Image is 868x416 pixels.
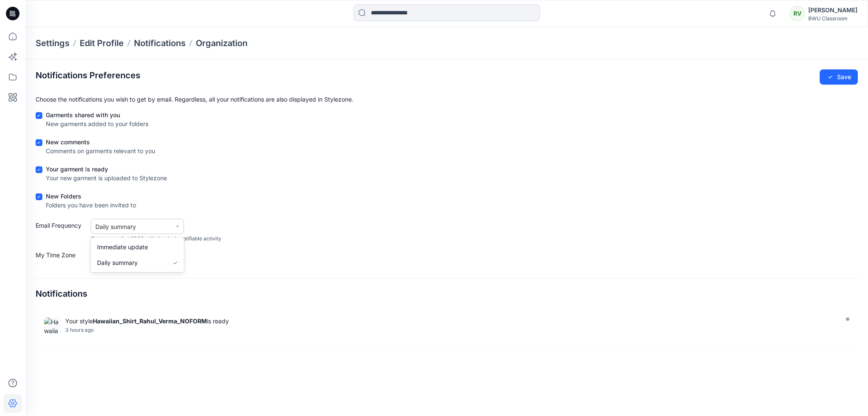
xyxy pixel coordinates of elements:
[91,235,221,242] span: Get one email at 16:00 with the day's notifiable activity
[36,251,86,264] label: My Time Zone
[46,146,155,155] div: Comments on garments relevant to you
[95,222,167,231] div: Daily summary
[46,192,136,201] div: New Folders
[46,201,136,209] div: Folders you have been invited to
[93,317,207,325] strong: Hawaiian_Shirt_Rahul_Verma_NOFORM
[46,119,148,128] div: New garments added to your folders
[790,6,805,21] div: RV
[36,37,70,49] p: Settings
[820,69,858,85] button: Save
[196,37,248,49] a: Organization
[36,70,140,80] h2: Notifications Preferences
[46,174,167,182] div: Your new garment is uploaded to Stylezone
[808,15,857,22] div: BWU Classroom
[46,165,167,174] div: Your garment is ready
[36,289,87,299] h4: Notifications
[808,5,857,15] div: [PERSON_NAME]
[134,37,186,49] a: Notifications
[36,221,86,242] label: Email Frequency
[46,110,148,119] div: Garments shared with you
[65,327,836,333] div: Thursday, October 02, 2025 20:56
[65,317,836,325] div: Your style is ready
[80,37,124,49] a: Edit Profile
[46,138,155,146] div: New comments
[97,242,148,251] div: Immediate update
[44,317,61,334] img: Hawaiian_Shirt_Rahul_Verma_NOFORM
[97,258,138,267] div: Daily summary
[36,95,858,104] p: Choose the notifications you wish to get by email. Regardless, all your notifications are also di...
